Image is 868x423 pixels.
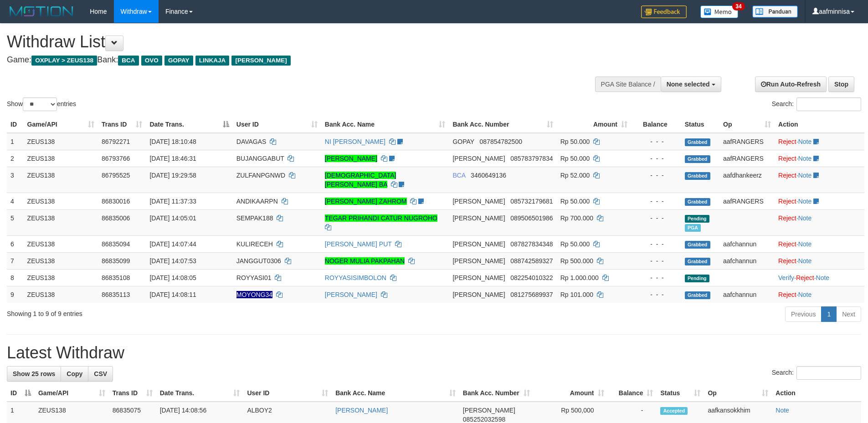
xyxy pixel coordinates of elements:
[775,116,864,133] th: Action
[836,306,861,322] a: Next
[325,198,407,205] a: [PERSON_NAME] ZAHROM
[719,167,775,193] td: aafdhankeerz
[7,56,570,65] h4: Game: Bank:
[7,167,24,193] td: 3
[7,235,24,252] td: 6
[635,137,678,146] div: - - -
[534,385,608,402] th: Amount: activate to sort column ascending
[595,76,661,92] div: PGA Site Balance /
[243,385,332,402] th: User ID: activate to sort column ascending
[685,258,710,265] span: Grabbed
[631,116,681,133] th: Balance
[821,306,837,322] a: 1
[685,215,709,223] span: Pending
[149,274,196,281] span: [DATE] 14:08:05
[7,209,24,235] td: 5
[685,275,709,282] span: Pending
[685,291,710,299] span: Grabbed
[772,385,861,402] th: Action
[7,344,861,362] h1: Latest Withdraw
[510,198,553,205] span: Copy 085732179681 to clipboard
[719,286,775,303] td: aafchannun
[719,193,775,209] td: aafRANGERS
[755,76,827,92] a: Run Auto-Refresh
[149,291,196,298] span: [DATE] 14:08:11
[775,193,864,209] td: ·
[332,385,459,402] th: Bank Acc. Name: activate to sort column ascending
[149,172,196,179] span: [DATE] 19:29:58
[667,81,710,88] span: None selected
[98,116,146,133] th: Trans ID: activate to sort column ascending
[236,214,273,222] span: SEMPAK188
[772,366,861,380] label: Search:
[560,172,590,179] span: Rp 52.000
[325,274,386,281] a: ROYYASISIMBOLON
[828,76,854,92] a: Stop
[798,155,812,162] a: Note
[35,385,109,402] th: Game/API: activate to sort column ascending
[7,252,24,269] td: 7
[7,133,24,150] td: 1
[798,172,812,179] a: Note
[480,138,522,145] span: Copy 087854782500 to clipboard
[102,155,130,162] span: 86793766
[7,116,24,133] th: ID
[231,56,290,66] span: [PERSON_NAME]
[7,150,24,167] td: 2
[719,150,775,167] td: aafRANGERS
[510,240,553,248] span: Copy 087827834348 to clipboard
[7,33,570,51] h1: Withdraw List
[775,235,864,252] td: ·
[798,240,812,248] a: Note
[102,291,130,298] span: 86835113
[102,198,130,205] span: 86830016
[24,116,98,133] th: Game/API: activate to sort column ascending
[510,291,553,298] span: Copy 081275689937 to clipboard
[13,370,55,377] span: Show 25 rows
[321,116,449,133] th: Bank Acc. Name: activate to sort column ascending
[452,155,505,162] span: [PERSON_NAME]
[335,407,388,414] a: [PERSON_NAME]
[732,2,745,10] span: 34
[149,198,196,205] span: [DATE] 11:37:33
[776,407,789,414] a: Note
[752,5,798,18] img: panduan.png
[510,155,553,162] span: Copy 085783797834 to clipboard
[156,385,244,402] th: Date Trans.: activate to sort column ascending
[7,5,76,18] img: MOTION_logo.png
[510,257,553,265] span: Copy 088742589327 to clipboard
[798,257,812,265] a: Note
[635,240,678,249] div: - - -
[7,193,24,209] td: 4
[661,76,721,92] button: None selected
[635,290,678,299] div: - - -
[24,235,98,252] td: ZEUS138
[560,198,590,205] span: Rp 50.000
[719,235,775,252] td: aafchannun
[118,56,139,66] span: BCA
[635,214,678,223] div: - - -
[778,214,796,222] a: Reject
[149,214,196,222] span: [DATE] 14:05:01
[7,97,76,111] label: Show entries
[775,269,864,286] td: · ·
[778,240,796,248] a: Reject
[685,172,710,180] span: Grabbed
[608,385,657,402] th: Balance: activate to sort column ascending
[798,291,812,298] a: Note
[463,407,515,414] span: [PERSON_NAME]
[778,198,796,205] a: Reject
[7,269,24,286] td: 8
[141,56,162,66] span: OVO
[195,56,230,66] span: LINKAJA
[816,274,830,281] a: Note
[24,167,98,193] td: ZEUS138
[560,214,593,222] span: Rp 700.000
[775,150,864,167] td: ·
[452,291,505,298] span: [PERSON_NAME]
[236,198,278,205] span: ANDIKAARPN
[778,172,796,179] a: Reject
[452,198,505,205] span: [PERSON_NAME]
[700,5,739,18] img: Button%20Memo.svg
[685,155,710,163] span: Grabbed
